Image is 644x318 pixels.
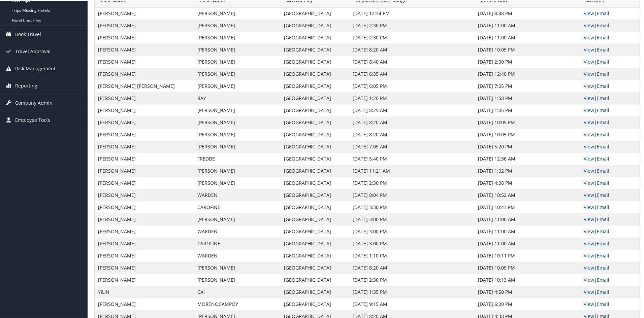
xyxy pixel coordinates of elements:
td: CAI [194,285,281,297]
td: [GEOGRAPHIC_DATA] [281,285,350,297]
a: View [584,82,594,89]
a: Email [597,106,609,113]
td: [DATE] 1:58 PM [475,92,581,104]
td: [DATE] 1:35 PM [349,285,474,297]
td: [GEOGRAPHIC_DATA] [281,237,350,249]
td: [PERSON_NAME] [95,104,194,116]
td: [PERSON_NAME] [95,43,194,55]
td: [GEOGRAPHIC_DATA] [281,249,350,261]
td: [PERSON_NAME] [194,43,281,55]
td: [DATE] 10:05 PM [475,261,581,273]
td: [DATE] 2:30 PM [349,176,474,188]
td: [GEOGRAPHIC_DATA] [281,201,350,213]
td: [DATE] 10:11 PM [475,249,581,261]
td: [GEOGRAPHIC_DATA] [281,273,350,285]
td: [GEOGRAPHIC_DATA] [281,43,350,55]
td: [GEOGRAPHIC_DATA] [281,19,350,31]
td: [PERSON_NAME] [95,116,194,128]
td: [DATE] 3:00 PM [349,213,474,225]
a: Email [597,155,609,161]
td: [PERSON_NAME] [194,213,281,225]
a: Email [597,131,609,137]
td: [DATE] 11:00 AM [475,19,581,31]
td: [GEOGRAPHIC_DATA] [281,261,350,273]
td: [GEOGRAPHIC_DATA] [281,55,350,67]
td: [DATE] 8:04 PM [349,188,474,201]
td: | [580,261,640,273]
a: Email [597,179,609,185]
a: View [584,191,594,198]
td: [GEOGRAPHIC_DATA] [281,79,350,92]
td: [PERSON_NAME] [194,7,281,19]
td: [PERSON_NAME] [95,176,194,188]
td: [DATE] 8:40 AM [349,55,474,67]
td: [DATE] 8:20 AM [349,43,474,55]
td: [DATE] 11:00 AM [475,237,581,249]
td: [PERSON_NAME] [194,140,281,152]
td: [DATE] 10:43 PM [475,201,581,213]
td: [DATE] 4:48 PM [475,7,581,19]
td: [GEOGRAPHIC_DATA] [281,104,350,116]
a: Email [597,215,609,222]
a: Email [597,94,609,101]
td: [GEOGRAPHIC_DATA] [281,92,350,104]
td: [DATE] 11:00 AM [475,225,581,237]
td: [GEOGRAPHIC_DATA] [281,140,350,152]
span: Reporting [15,77,37,94]
td: [PERSON_NAME] [194,261,281,273]
td: [GEOGRAPHIC_DATA] [281,213,350,225]
a: Email [597,143,609,149]
a: Email [597,70,609,76]
a: View [584,300,594,307]
a: View [584,143,594,149]
td: [PERSON_NAME] [95,55,194,67]
td: | [580,164,640,176]
a: Email [597,203,609,210]
span: Employee Tools [15,111,50,128]
td: | [580,19,640,31]
td: [DATE] 3:00 PM [349,237,474,249]
a: Email [597,288,609,294]
span: Travel Approval [15,42,51,59]
td: | [580,297,640,310]
td: [DATE] 6:20 PM [475,297,581,310]
a: View [584,179,594,185]
td: [DATE] 2:00 PM [475,55,581,67]
td: [DATE] 5:20 PM [475,140,581,152]
td: [DATE] 10:05 PM [475,43,581,55]
td: CAROFINE [194,201,281,213]
td: | [580,176,640,188]
td: [GEOGRAPHIC_DATA] [281,152,350,164]
td: [PERSON_NAME] [194,19,281,31]
td: [PERSON_NAME] [194,273,281,285]
td: [DATE] 7:05 PM [475,79,581,92]
td: [PERSON_NAME] [95,297,194,310]
td: | [580,67,640,79]
td: [DATE] 12:36 AM [475,152,581,164]
td: [PERSON_NAME] [95,188,194,201]
a: Email [597,227,609,234]
td: [DATE] 1:20 PM [349,92,474,104]
td: | [580,237,640,249]
td: [DATE] 8:20 AM [349,261,474,273]
a: View [584,155,594,161]
a: Email [597,34,609,40]
span: Risk Management [15,60,56,76]
a: View [584,9,594,16]
td: [GEOGRAPHIC_DATA] [281,176,350,188]
td: [PERSON_NAME] [95,140,194,152]
a: Email [597,240,609,246]
td: [DATE] 4:38 PM [475,176,581,188]
a: View [584,22,594,28]
td: [PERSON_NAME] [194,31,281,43]
td: | [580,225,640,237]
td: [PERSON_NAME] [95,225,194,237]
td: [PERSON_NAME] [95,273,194,285]
td: | [580,128,640,140]
td: [GEOGRAPHIC_DATA] [281,128,350,140]
td: | [580,92,640,104]
a: View [584,264,594,270]
td: [DATE] 11:00 AM [475,31,581,43]
a: Email [597,9,609,16]
td: [GEOGRAPHIC_DATA] [281,116,350,128]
